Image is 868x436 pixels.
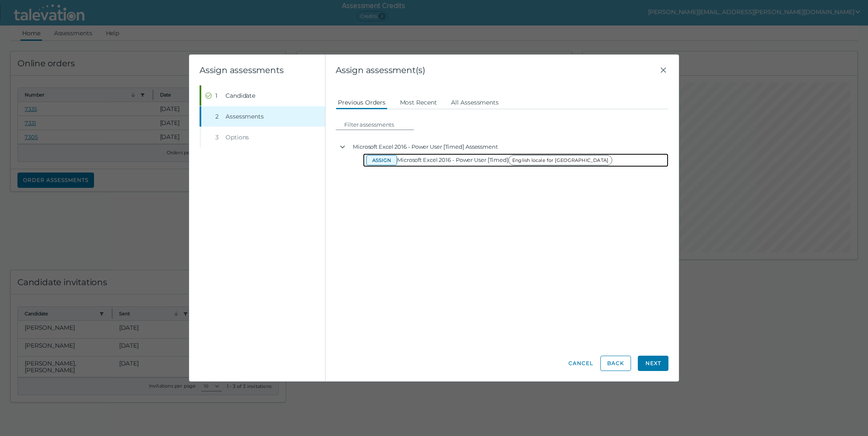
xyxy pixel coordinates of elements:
[638,356,668,371] button: Next
[200,65,283,75] clr-wizard-title: Assign assessments
[349,140,668,153] div: Microsoft Excel 2016 - Power User [Timed] Assessment
[336,94,388,110] button: Previous Orders
[226,112,264,121] span: Assessments
[341,119,414,130] input: Filter assessments
[215,91,222,100] div: 1
[397,156,615,163] span: Microsoft Excel 2016 - Power User [Timed]
[449,94,501,110] button: All Assessments
[205,92,212,99] cds-icon: Completed
[336,65,658,75] span: Assign assessment(s)
[600,356,631,371] button: Back
[201,85,325,106] button: Completed
[226,91,255,100] span: Candidate
[366,155,397,165] button: Assign
[201,106,325,127] button: 2Assessments
[508,155,612,165] span: English locale for [GEOGRAPHIC_DATA]
[568,356,594,371] button: Cancel
[658,65,668,75] button: Close
[398,94,439,110] button: Most Recent
[200,85,325,147] nav: Wizard steps
[215,112,222,121] div: 2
